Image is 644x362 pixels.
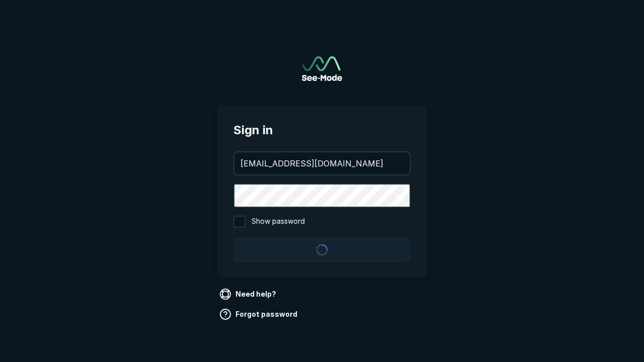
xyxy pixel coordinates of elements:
a: Need help? [217,286,280,302]
span: Sign in [233,121,411,139]
span: Show password [252,216,305,228]
a: Forgot password [217,306,301,322]
input: your@email.com [234,152,410,174]
a: Go to sign in [302,56,342,81]
img: See-Mode Logo [302,56,342,81]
